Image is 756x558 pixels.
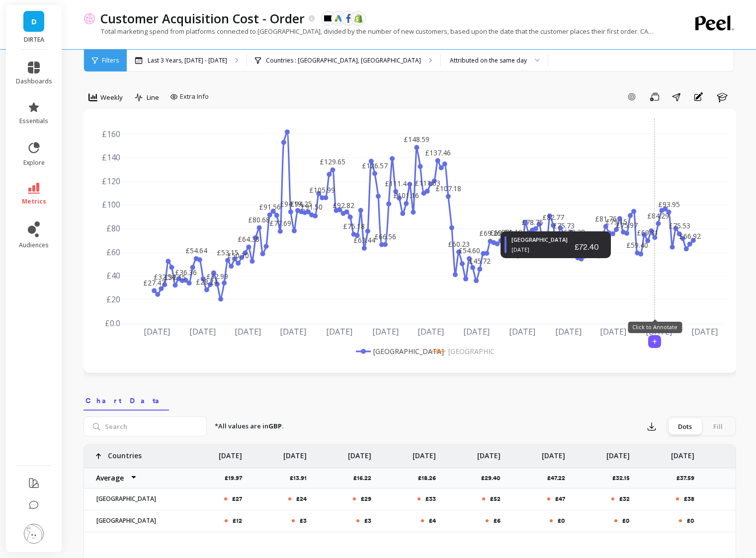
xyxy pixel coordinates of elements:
p: [DATE] [219,445,242,461]
p: £32.15 [612,474,636,482]
p: [DATE] [542,445,565,461]
span: Line [147,93,159,102]
img: header icon [84,12,95,24]
p: £12 [233,517,242,525]
p: Total marketing spend from platforms connected to [GEOGRAPHIC_DATA], divided by the number of new... [84,27,655,36]
p: £27 [232,495,242,503]
p: *All values are in [215,421,284,431]
p: [GEOGRAPHIC_DATA] [90,495,177,503]
p: £0 [622,517,630,525]
p: £38 [684,495,694,503]
p: Last 3 Years, [DATE] - [DATE] [148,57,227,65]
p: £24 [296,495,307,503]
p: £33 [425,495,436,503]
span: Extra Info [180,92,209,102]
img: profile picture [24,524,44,544]
p: £3 [300,517,307,525]
span: Filters [102,57,119,65]
img: api.shopify.svg [354,14,363,23]
p: £29 [361,495,371,503]
div: Fill [701,418,734,434]
p: DIRTEA [16,36,52,44]
span: explore [23,159,45,167]
p: £3 [364,517,371,525]
span: essentials [19,117,48,125]
p: £16.22 [353,474,377,482]
p: [DATE] [671,445,694,461]
p: £47 [555,495,565,503]
p: £37.59 [676,474,700,482]
span: Chart Data [85,396,167,406]
p: [DATE] [348,445,371,461]
p: Customer Acquisition Cost - Order [100,10,305,27]
p: £47.22 [547,474,571,482]
p: £4 [429,517,436,525]
p: [DATE] [283,445,307,461]
div: Dots [669,418,701,434]
p: £29.40 [481,474,506,482]
span: Weekly [100,93,123,102]
p: £0 [558,517,565,525]
img: api.google.svg [334,14,343,23]
p: £52 [490,495,501,503]
p: [DATE] [477,445,501,461]
strong: GBP. [268,421,284,430]
p: [DATE] [606,445,630,461]
p: £13.91 [290,474,313,482]
p: £18.26 [418,474,442,482]
img: api.fb.svg [344,14,353,23]
span: audiences [19,241,49,249]
p: [GEOGRAPHIC_DATA] [90,517,177,525]
span: metrics [22,198,46,206]
p: Countries : [GEOGRAPHIC_DATA], [GEOGRAPHIC_DATA] [266,57,421,65]
nav: Tabs [84,388,736,411]
p: £19.97 [225,474,248,482]
p: £32 [619,495,630,503]
span: dashboards [16,77,52,85]
input: Search [84,417,207,436]
p: Countries [108,445,142,461]
p: £0 [687,517,694,525]
p: [DATE] [413,445,436,461]
div: Attributed on the same day [450,56,527,65]
p: £6 [494,517,501,525]
span: D [31,16,37,27]
img: api.klaviyo.svg [324,15,333,21]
